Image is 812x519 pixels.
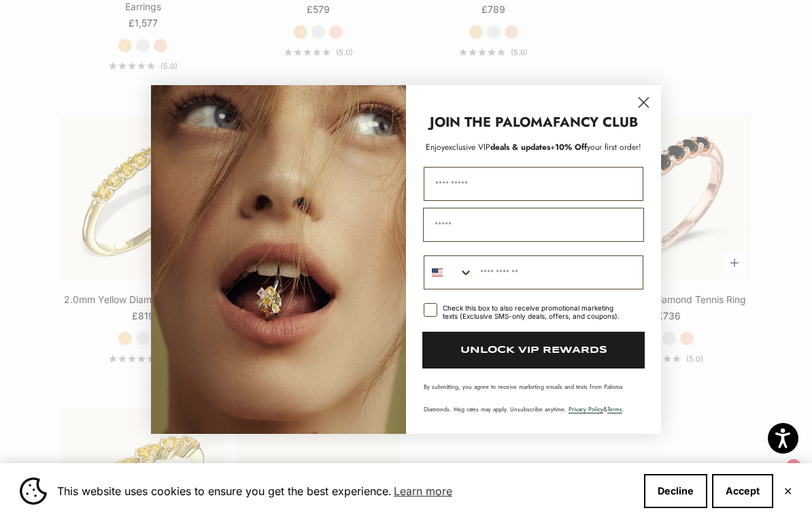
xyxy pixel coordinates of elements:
[423,208,644,242] input: Email
[57,481,633,501] span: This website uses cookies to ensure you get the best experience.
[432,267,443,278] img: United States
[422,332,645,368] button: UNLOCK VIP REWARDS
[20,477,47,505] img: Cookie banner
[430,112,553,132] strong: JOIN THE PALOMA
[151,85,406,434] img: Loading...
[445,141,490,153] span: exclusive VIP
[607,405,622,413] a: Terms
[555,141,587,153] span: 10% Off
[632,91,656,114] button: Close dialog
[426,141,445,153] span: Enjoy
[712,474,773,508] button: Accept
[553,112,638,132] strong: FANCY CLUB
[445,141,550,153] span: deals & updates
[424,256,473,289] button: Search Countries
[424,382,643,413] p: By submitting, you agree to receive marketing emails and texts from Paloma Diamonds. Msg rates ma...
[569,405,603,413] a: Privacy Policy
[443,304,627,320] div: Check this box to also receive promotional marketing texts (Exclusive SMS-only deals, offers, and...
[473,256,643,289] input: Phone Number
[644,474,707,508] button: Decline
[783,487,792,495] button: Close
[550,141,641,153] span: + your first order!
[392,481,454,501] a: Learn more
[424,167,643,201] input: First Name
[569,405,624,413] span: & .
